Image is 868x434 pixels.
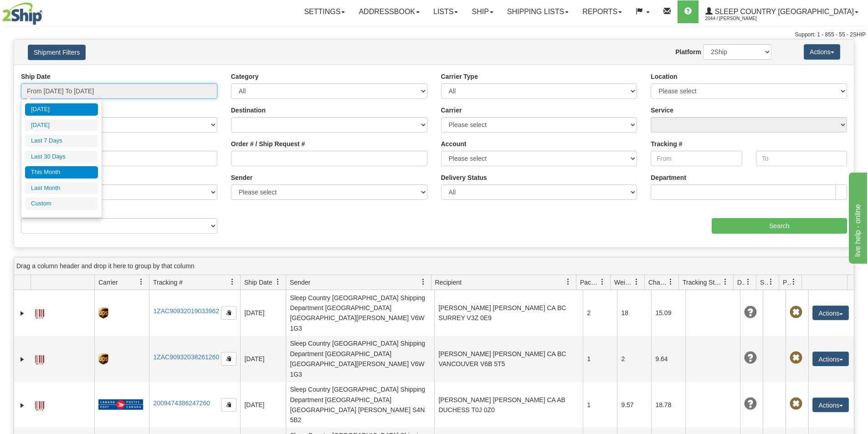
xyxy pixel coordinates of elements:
td: [DATE] [240,290,286,336]
div: Support: 1 - 855 - 55 - 2SHIP [2,31,866,39]
td: 18.78 [651,382,685,428]
label: Department [651,173,686,182]
span: Sleep Country [GEOGRAPHIC_DATA] [713,8,854,15]
a: Ship Date filter column settings [270,274,286,290]
label: Location [651,72,677,81]
a: Shipment Issues filter column settings [763,274,779,290]
button: Copy to clipboard [221,398,236,412]
span: 2044 / [PERSON_NAME] [705,14,774,23]
label: Tracking # [651,139,682,148]
img: 8 - UPS [98,307,108,319]
button: Actions [812,306,849,320]
label: Service [651,106,673,115]
label: Carrier Type [441,72,478,81]
a: Addressbook [352,0,426,23]
a: Recipient filter column settings [560,274,576,290]
img: 8 - UPS [98,353,108,365]
span: Delivery Status [737,278,745,287]
a: 1ZAC90932038261260 [153,353,219,361]
div: grid grouping header [14,257,854,275]
span: Tracking # [153,278,183,287]
label: Delivery Status [441,173,487,182]
li: [DATE] [25,103,98,116]
span: Pickup Status [783,278,791,287]
a: Delivery Status filter column settings [740,274,756,290]
input: To [756,151,847,166]
span: Tracking Status [683,278,722,287]
td: 1 [583,336,617,382]
li: This Month [25,166,98,179]
td: [PERSON_NAME] [PERSON_NAME] CA BC VANCOUVER V6B 5T5 [434,336,583,382]
td: [DATE] [240,382,286,428]
span: Ship Date [244,278,272,287]
input: From [651,151,742,166]
a: Carrier filter column settings [134,274,149,290]
a: Label [35,305,44,320]
a: Expand [18,355,27,364]
span: Packages [580,278,599,287]
td: 15.09 [651,290,685,336]
span: Weight [614,278,633,287]
span: Unknown [744,306,757,319]
iframe: chat widget [847,170,867,263]
button: Copy to clipboard [221,306,236,320]
a: Expand [18,401,27,410]
span: Shipment Issues [760,278,768,287]
label: Sender [231,173,252,182]
img: 20 - Canada Post [98,399,143,410]
td: [DATE] [240,336,286,382]
a: Packages filter column settings [595,274,610,290]
div: live help - online [7,5,84,16]
a: Shipping lists [500,0,575,23]
td: Sleep Country [GEOGRAPHIC_DATA] Shipping Department [GEOGRAPHIC_DATA] [GEOGRAPHIC_DATA][PERSON_NA... [286,290,434,336]
label: Destination [231,106,266,115]
span: Unknown [744,352,757,364]
span: Carrier [98,278,118,287]
a: Tracking # filter column settings [225,274,240,290]
li: Last 7 Days [25,135,98,147]
li: Last 30 Days [25,151,98,163]
td: 2 [583,290,617,336]
td: Sleep Country [GEOGRAPHIC_DATA] Shipping Department [GEOGRAPHIC_DATA] [GEOGRAPHIC_DATA][PERSON_NA... [286,336,434,382]
button: Copy to clipboard [221,352,236,366]
span: Pickup Not Assigned [790,306,802,319]
a: Ship [465,0,500,23]
span: Sender [290,278,310,287]
td: Sleep Country [GEOGRAPHIC_DATA] Shipping Department [GEOGRAPHIC_DATA] [GEOGRAPHIC_DATA] [PERSON_N... [286,382,434,428]
img: logo2044.jpg [2,2,42,25]
li: Custom [25,198,98,210]
a: Settings [297,0,352,23]
label: Account [441,139,467,148]
span: Pickup Not Assigned [790,352,802,364]
button: Shipment Filters [28,45,86,60]
a: Sleep Country [GEOGRAPHIC_DATA] 2044 / [PERSON_NAME] [699,0,865,23]
span: Unknown [744,398,757,410]
button: Actions [812,398,849,412]
label: Ship Date [21,72,51,81]
label: Order # / Ship Request # [231,139,305,148]
input: Search [712,218,847,234]
a: Lists [426,0,465,23]
span: Pickup Not Assigned [790,398,802,410]
a: Pickup Status filter column settings [786,274,801,290]
td: 1 [583,382,617,428]
td: 18 [617,290,651,336]
a: Weight filter column settings [629,274,644,290]
li: [DATE] [25,119,98,132]
label: Platform [675,47,701,56]
label: Category [231,72,259,81]
a: Label [35,397,44,412]
li: Last Month [25,182,98,194]
a: Label [35,351,44,366]
td: [PERSON_NAME] [PERSON_NAME] CA BC SURREY V3Z 0E9 [434,290,583,336]
a: Tracking Status filter column settings [718,274,733,290]
a: Expand [18,309,27,318]
td: 9.57 [617,382,651,428]
span: Charge [648,278,668,287]
a: 2009474386247260 [153,399,210,407]
a: 1ZAC90932019033962 [153,307,219,315]
td: [PERSON_NAME] [PERSON_NAME] CA AB DUCHESS T0J 0Z0 [434,382,583,428]
label: Carrier [441,106,462,115]
a: Reports [575,0,629,23]
button: Actions [812,352,849,366]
